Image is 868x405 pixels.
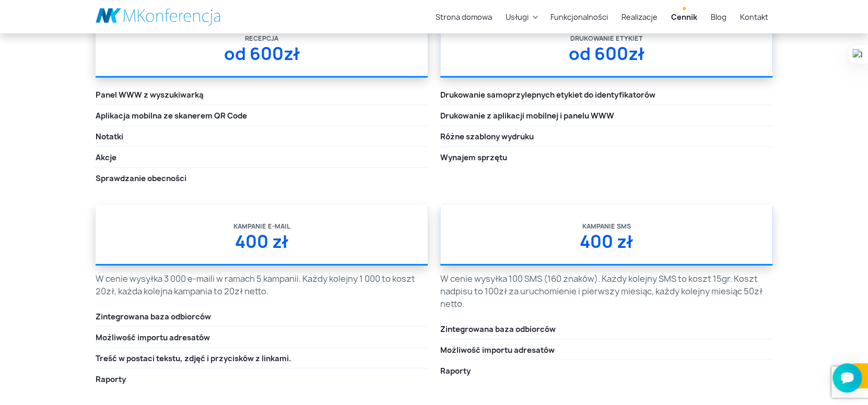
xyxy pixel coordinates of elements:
[617,7,662,27] a: Realizacje
[96,374,126,386] span: Raporty
[431,7,496,27] a: Strona domowa
[546,7,612,27] a: Funkcjonalności
[96,232,428,264] div: 400 zł
[440,90,655,101] span: Drukowanie samoprzylepnych etykiet do identyfikatorów
[440,324,556,336] span: Zintegrowana baza odbiorców
[96,132,123,143] span: Notatki
[96,312,211,323] span: Zintegrowana baza odbiorców
[501,7,533,27] a: Usługi
[440,132,534,143] span: Różne szablony wydruku
[96,332,210,344] span: Możliwość importu adresatów
[440,272,772,310] p: W cenie wysyłka 100 SMS (160 znaków). Każdy kolejny SMS to koszt 15gr. Koszt nadpisu to 100zł za ...
[440,44,772,76] div: od 600zł
[96,353,291,365] span: Treść w postaci tekstu, zdjęć i przycisków z linkami.
[736,7,772,27] a: Kontakt
[96,173,186,185] span: Sprawdzanie obecności
[832,363,862,392] iframe: Smartsupp widget button
[96,152,116,164] span: Akcje
[440,111,614,122] span: Drukowanie z aplikacji mobilnej i panelu WWW
[440,232,772,264] div: 400 zł
[667,7,701,27] a: Cennik
[96,272,428,297] p: W cenie wysyłka 3 000 e-maili w ramach 5 kampanii. Każdy kolejny 1 000 to koszt 20zł, każda kolej...
[233,205,290,231] div: Kampanie e-mail
[96,111,247,122] span: Aplikacja mobilna ze skanerem QR Code
[707,7,731,27] a: Blog
[440,152,507,164] span: Wynajem sprzętu
[440,366,471,377] span: Raporty
[96,90,204,101] span: Panel WWW z wyszukiwarką
[96,44,428,76] div: od 600zł
[582,205,631,231] div: Kampanie SMS
[440,345,555,356] span: Możliwość importu adresatów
